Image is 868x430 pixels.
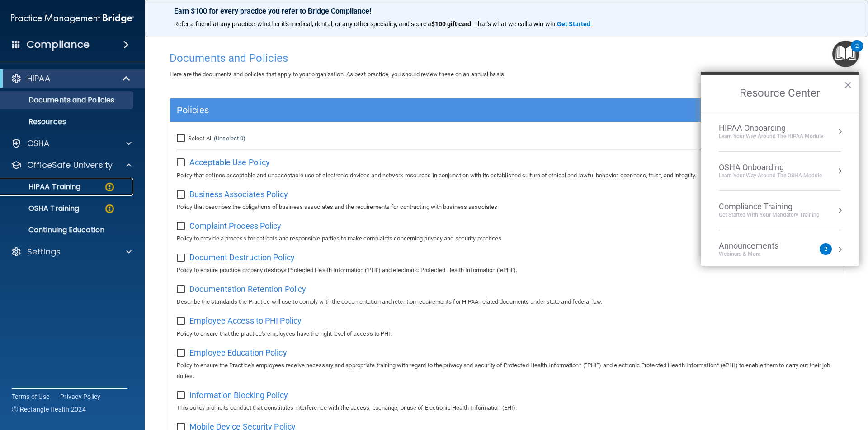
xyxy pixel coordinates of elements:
[11,138,132,149] a: OSHA
[27,160,113,171] p: OfficeSafe University
[177,170,836,181] p: Policy that defines acceptable and unacceptable use of electronic devices and network resources i...
[189,284,306,294] span: Documentation Retention Policy
[557,20,592,28] a: Get Started
[719,241,797,251] div: Announcements
[11,9,134,28] img: PMB logo
[27,38,90,51] h4: Compliance
[189,390,288,400] span: Information Blocking Policy
[177,103,836,117] a: Policies
[11,160,132,171] a: OfficeSafe University
[11,246,132,257] a: Settings
[177,233,836,244] p: Policy to provide a process for patients and responsible parties to make complaints concerning pr...
[189,348,287,357] span: Employee Education Policy
[844,78,852,92] button: Close
[719,172,822,180] div: Learn your way around the OSHA module
[60,392,101,401] a: Privacy Policy
[104,203,115,214] img: warning-circle.0cc9ac19.png
[177,265,836,276] p: Policy to ensure practice properly destroys Protected Health Information ('PHI') and electronic P...
[189,157,270,167] span: Acceptable Use Policy
[170,71,505,78] span: Here are the documents and policies that apply to your organization. As best practice, you should...
[11,73,131,84] a: HIPAA
[189,316,302,325] span: Employee Access to PHI Policy
[174,7,839,15] p: Earn $100 for every practice you refer to Bridge Compliance!
[719,250,797,258] div: Webinars & More
[431,20,471,28] strong: $100 gift card
[701,75,859,112] h2: Resource Center
[6,117,129,126] p: Resources
[719,211,820,219] div: Get Started with your mandatory training
[6,96,129,105] p: Documents and Policies
[188,135,212,142] span: Select All
[557,20,590,28] strong: Get Started
[27,246,61,257] p: Settings
[12,392,49,401] a: Terms of Use
[719,133,823,140] div: Learn Your Way around the HIPAA module
[177,296,836,307] p: Describe the standards the Practice will use to comply with the documentation and retention requi...
[177,202,836,213] p: Policy that describes the obligations of business associates and the requirements for contracting...
[177,135,187,142] input: Select All (Unselect 0)
[104,181,115,193] img: warning-circle.0cc9ac19.png
[701,72,859,266] div: Resource Center
[719,162,822,172] div: OSHA Onboarding
[832,41,859,67] button: Open Resource Center, 2 new notifications
[177,402,836,413] p: This policy prohibits conduct that constitutes interference with the access, exchange, or use of ...
[189,253,295,262] span: Document Destruction Policy
[27,73,50,84] p: HIPAA
[719,202,820,212] div: Compliance Training
[6,226,129,235] p: Continuing Education
[27,138,50,149] p: OSHA
[471,20,557,28] span: ! That's what we call a win-win.
[177,328,836,339] p: Policy to ensure that the practice's employees have the right level of access to PHI.
[6,182,80,191] p: HIPAA Training
[6,204,79,213] p: OSHA Training
[214,135,245,142] a: (Unselect 0)
[177,105,668,115] h5: Policies
[177,360,836,382] p: Policy to ensure the Practice's employees receive necessary and appropriate training with regard ...
[170,52,843,64] h4: Documents and Policies
[189,221,281,231] span: Complaint Process Policy
[719,123,823,133] div: HIPAA Onboarding
[174,20,431,28] span: Refer a friend at any practice, whether it's medical, dental, or any other speciality, and score a
[189,190,288,199] span: Business Associates Policy
[12,405,86,414] span: Ⓒ Rectangle Health 2024
[855,46,859,58] div: 2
